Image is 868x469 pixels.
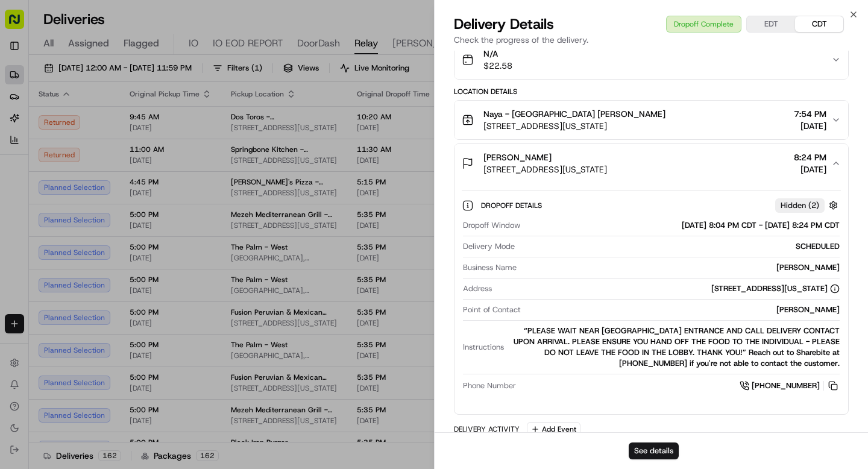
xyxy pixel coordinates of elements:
button: Add Event [527,422,580,436]
span: [DATE] [173,187,198,197]
div: [STREET_ADDRESS][US_STATE] [711,283,840,294]
span: [PERSON_NAME] [483,151,552,163]
span: Dropoff Details [481,201,544,210]
span: Dropoff Window [463,220,520,231]
div: Past conversations [12,157,81,166]
span: Pylon [120,266,146,275]
span: $22.58 [483,60,512,72]
span: Delivery Mode [463,241,515,252]
span: Address [463,283,492,294]
span: N/A [483,48,512,60]
span: [PHONE_NUMBER] [752,380,820,391]
span: Hidden ( 2 ) [781,200,819,211]
button: N/A$22.58 [454,40,848,79]
span: API Documentation [114,237,193,249]
div: Location Details [454,87,849,96]
span: Business Name [463,262,517,273]
span: • [166,187,171,197]
span: Phone Number [463,380,516,391]
span: Knowledge Base [24,237,92,249]
div: SCHEDULED [520,241,840,252]
span: Point of Contact [463,304,521,315]
div: 💻 [102,238,112,248]
span: [PERSON_NAME] de [PERSON_NAME] (they/them) [37,187,164,197]
div: We're available if you need us! [41,127,153,137]
p: Welcome 👋 [12,48,219,68]
button: See all [187,154,219,169]
div: “PLEASE WAIT NEAR [GEOGRAPHIC_DATA] ENTRANCE AND CALL DELIVERY CONTACT UPON ARRIVAL. PLEASE ENSUR... [509,326,840,369]
span: Instructions [463,342,504,353]
a: [PHONE_NUMBER] [740,379,840,392]
button: CDT [795,16,843,32]
button: Start new chat [205,119,219,133]
div: [DATE] 8:04 PM CDT - [DATE] 8:24 PM CDT [525,220,840,231]
p: Check the progress of the delivery. [454,34,849,46]
span: [DATE] [794,120,826,132]
div: [PERSON_NAME] [526,304,840,315]
button: EDT [747,16,795,32]
div: Start new chat [41,115,198,127]
a: 💻API Documentation [97,232,198,254]
div: 📗 [12,238,22,248]
div: Delivery Activity [454,424,520,434]
button: [PERSON_NAME][STREET_ADDRESS][US_STATE]8:24 PM[DATE] [454,144,848,183]
a: Powered byPylon [85,266,146,275]
div: [PERSON_NAME] [521,262,840,273]
span: [DATE] [794,163,826,175]
span: 8:24 PM [794,151,826,163]
button: Naya - [GEOGRAPHIC_DATA] [PERSON_NAME][STREET_ADDRESS][US_STATE]7:54 PM[DATE] [454,101,848,139]
a: 📗Knowledge Base [7,232,97,254]
button: See details [629,442,679,459]
button: Hidden (2) [775,198,841,213]
img: 1736555255976-a54dd68f-1ca7-489b-9aae-adbdc363a1c4 [12,115,34,137]
span: [STREET_ADDRESS][US_STATE] [483,163,607,175]
span: Delivery Details [454,14,554,34]
span: [STREET_ADDRESS][US_STATE] [483,120,665,132]
span: 7:54 PM [794,108,826,120]
img: Nash [12,12,36,36]
input: Clear [31,78,199,90]
div: [PERSON_NAME][STREET_ADDRESS][US_STATE]8:24 PM[DATE] [454,183,848,414]
span: Naya - [GEOGRAPHIC_DATA] [PERSON_NAME] [483,108,665,120]
img: Mat Toderenczuk de la Barba (they/them) [12,175,31,195]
